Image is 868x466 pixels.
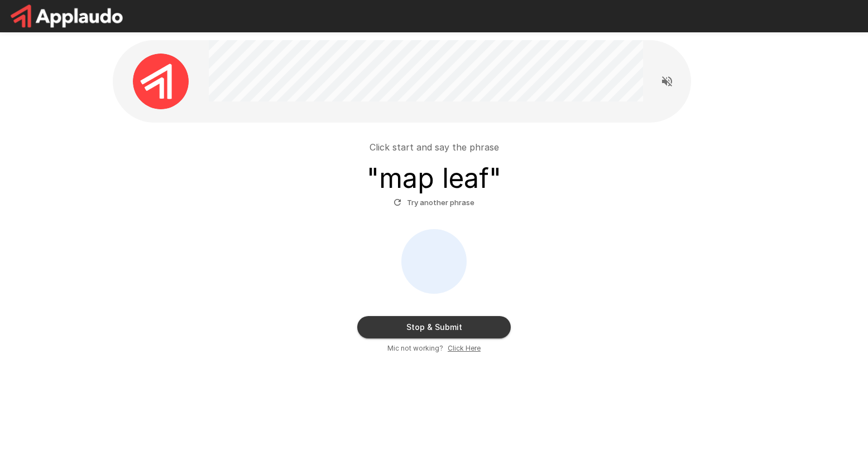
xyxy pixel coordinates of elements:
button: Try another phrase [391,194,477,211]
h3: " map leaf " [367,163,501,194]
p: Click start and say the phrase [370,140,499,154]
span: Mic not working? [387,343,443,354]
u: Click Here [448,344,481,352]
img: applaudo_avatar.png [133,54,189,109]
button: Stop & Submit [357,316,511,338]
button: Read questions aloud [656,70,678,93]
